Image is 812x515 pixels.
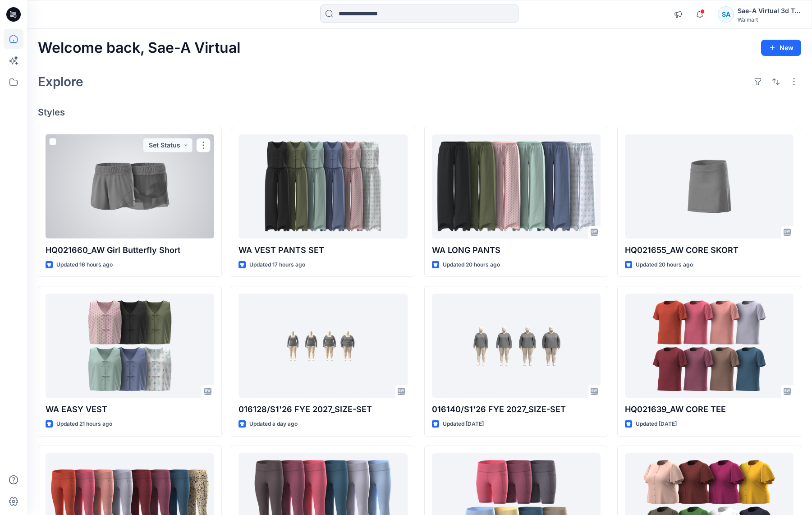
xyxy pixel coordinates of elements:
[738,5,801,16] div: Sae-A Virtual 3d Team
[46,244,214,257] p: HQ021660_AW Girl Butterfly Short
[56,260,113,270] p: Updated 16 hours ago
[443,419,484,429] p: Updated [DATE]
[432,244,601,257] p: WA LONG PANTS
[46,403,214,416] p: WA EASY VEST
[432,294,601,398] a: 016140/S1'26 FYE 2027_SIZE-SET
[239,244,407,257] p: WA VEST PANTS SET
[249,260,305,270] p: Updated 17 hours ago
[239,403,407,416] p: 016128/S1'26 FYE 2027_SIZE-SET
[625,294,794,398] a: HQ021639_AW CORE TEE
[625,134,794,239] a: HQ021655_AW CORE SKORT
[432,403,601,416] p: 016140/S1'26 FYE 2027_SIZE-SET
[625,403,794,416] p: HQ021639_AW CORE TEE
[56,419,112,429] p: Updated 21 hours ago
[46,294,214,398] a: WA EASY VEST
[636,260,693,270] p: Updated 20 hours ago
[738,16,801,23] div: Walmart
[38,74,83,89] h2: Explore
[239,294,407,398] a: 016128/S1'26 FYE 2027_SIZE-SET
[38,107,801,118] h4: Styles
[38,40,240,56] h2: Welcome back, Sae-A Virtual
[46,134,214,239] a: HQ021660_AW Girl Butterfly Short
[625,244,794,257] p: HQ021655_AW CORE SKORT
[432,134,601,239] a: WA LONG PANTS
[443,260,500,270] p: Updated 20 hours ago
[761,40,801,56] button: New
[249,419,298,429] p: Updated a day ago
[718,6,734,23] div: SA
[239,134,407,239] a: WA VEST PANTS SET
[636,419,677,429] p: Updated [DATE]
